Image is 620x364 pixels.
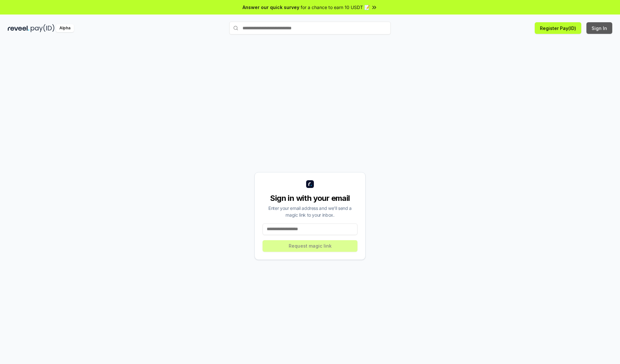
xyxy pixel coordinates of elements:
[301,4,370,11] span: for a chance to earn 10 USDT 📝
[263,193,357,203] div: Sign in with your email
[56,24,74,32] div: Alpha
[306,180,314,188] img: logo_small
[8,24,29,32] img: reveel_dark
[263,205,357,218] div: Enter your email address and we’ll send a magic link to your inbox.
[243,4,299,11] span: Answer our quick survey
[31,24,55,32] img: pay_id
[586,22,612,34] button: Sign In
[535,22,581,34] button: Register Pay(ID)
